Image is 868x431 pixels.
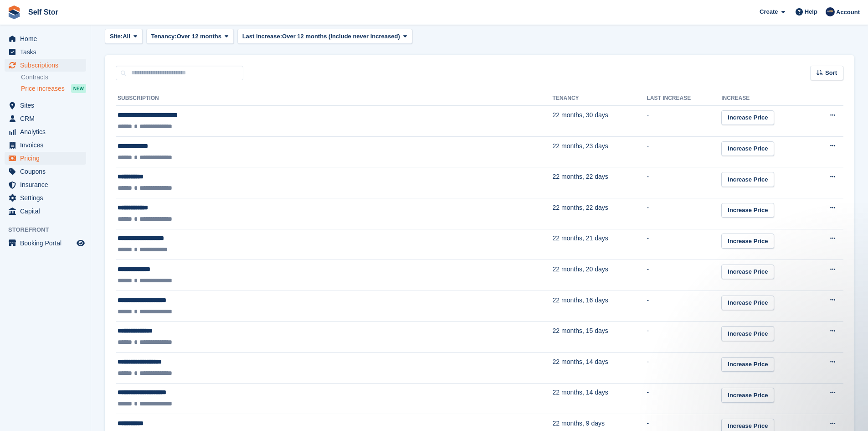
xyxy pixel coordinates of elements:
[8,225,91,234] span: Storefront
[721,110,774,125] a: Increase Price
[553,389,608,396] span: 22 months, 14 days
[553,234,608,242] span: 22 months, 21 days
[647,198,722,229] td: -
[242,32,282,41] span: Last increase:
[151,32,177,41] span: Tenancy:
[237,29,412,44] button: Last increase: Over 12 months (Include never increased)
[5,152,86,165] a: menu
[5,59,86,72] a: menu
[721,172,774,187] a: Increase Price
[825,68,837,78] span: Sort
[647,291,722,322] td: -
[647,322,722,353] td: -
[721,357,774,372] a: Increase Price
[805,7,817,16] span: Help
[5,192,86,204] a: menu
[721,141,774,156] a: Increase Price
[721,296,774,311] a: Increase Price
[5,32,86,45] a: menu
[647,167,722,198] td: -
[20,165,75,178] span: Coupons
[282,32,400,41] span: Over 12 months (Include never increased)
[5,165,86,178] a: menu
[21,83,86,93] a: Price increases NEW
[123,32,130,41] span: All
[20,205,75,218] span: Capital
[75,238,86,249] a: Preview store
[20,178,75,191] span: Insurance
[647,260,722,291] td: -
[553,327,608,334] span: 22 months, 15 days
[721,203,774,218] a: Increase Price
[836,8,860,17] span: Account
[553,91,647,106] th: Tenancy
[20,125,75,138] span: Analytics
[553,358,608,365] span: 22 months, 14 days
[146,29,234,44] button: Tenancy: Over 12 months
[826,7,835,16] img: Chris Rice
[110,32,123,41] span: Site:
[721,388,774,403] a: Increase Price
[721,265,774,280] a: Increase Price
[647,352,722,383] td: -
[5,125,86,138] a: menu
[553,204,608,211] span: 22 months, 22 days
[20,192,75,204] span: Settings
[721,234,774,249] a: Increase Price
[647,106,722,137] td: -
[721,326,774,341] a: Increase Price
[7,5,21,19] img: stora-icon-8386f47178a22dfd0bd8f6a31ec36ba5ce8667c1dd55bd0f319d3a0aa187defe.svg
[721,91,811,106] th: Increase
[5,237,86,249] a: menu
[647,91,722,106] th: Last increase
[553,296,608,304] span: 22 months, 16 days
[553,420,605,427] span: 22 months, 9 days
[5,112,86,125] a: menu
[116,91,553,106] th: Subscription
[105,29,143,44] button: Site: All
[20,139,75,151] span: Invoices
[647,229,722,260] td: -
[177,32,221,41] span: Over 12 months
[21,84,65,93] span: Price increases
[5,99,86,112] a: menu
[20,152,75,165] span: Pricing
[20,112,75,125] span: CRM
[5,178,86,191] a: menu
[5,139,86,151] a: menu
[647,136,722,167] td: -
[20,237,75,249] span: Booking Portal
[5,205,86,218] a: menu
[20,46,75,58] span: Tasks
[760,7,778,16] span: Create
[20,32,75,45] span: Home
[647,383,722,414] td: -
[25,5,62,20] a: Self Stor
[5,46,86,58] a: menu
[553,173,608,180] span: 22 months, 22 days
[21,73,86,82] a: Contracts
[20,59,75,72] span: Subscriptions
[553,142,608,150] span: 22 months, 23 days
[20,99,75,112] span: Sites
[553,265,608,273] span: 22 months, 20 days
[553,111,608,119] span: 22 months, 30 days
[71,84,86,93] div: NEW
